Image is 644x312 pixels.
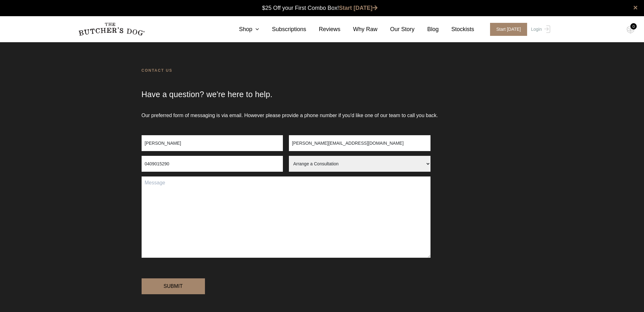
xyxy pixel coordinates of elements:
input: Phone Number [142,156,283,172]
input: Full Name [142,135,283,151]
p: Our preferred form of messaging is via email. However please provide a phone number if you'd like... [142,112,503,135]
div: 0 [630,23,637,30]
a: Reviews [306,25,341,34]
h2: Have a question? we're here to help. [142,90,503,112]
input: Submit [142,278,205,294]
a: Start [DATE] [339,5,378,11]
a: Our Story [378,25,415,34]
span: Start [DATE] [490,23,527,36]
a: Blog [415,25,439,34]
img: TBD_Cart-Empty.png [627,25,634,34]
a: Stockists [439,25,474,34]
a: Why Raw [341,25,378,34]
a: Login [529,23,550,36]
input: Email [289,135,430,151]
form: Contact form [142,135,503,306]
a: Start [DATE] [484,23,530,36]
a: Shop [226,25,259,34]
a: close [633,4,638,11]
h1: Contact Us [142,67,503,90]
a: Subscriptions [259,25,306,34]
